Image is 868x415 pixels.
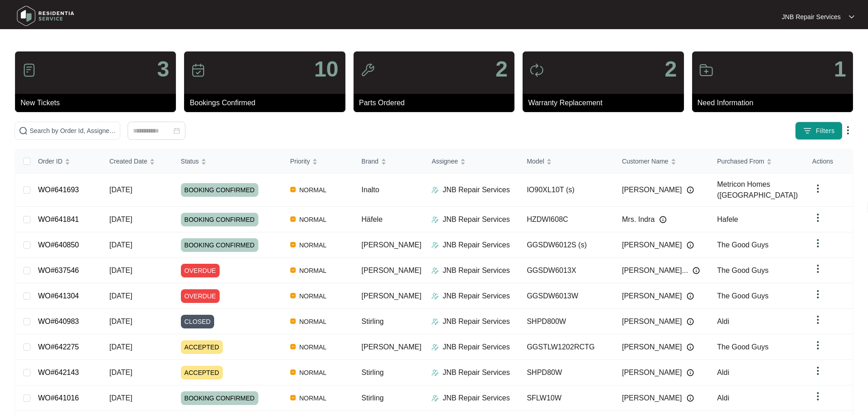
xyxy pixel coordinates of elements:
span: NORMAL [296,393,330,404]
img: icon [191,63,205,77]
span: The Good Guys [717,266,769,274]
button: filter iconFilters [795,122,842,140]
img: Assigner Icon [431,292,439,300]
span: NORMAL [296,291,330,302]
a: WO#641693 [38,186,79,194]
span: Purchased From [717,156,764,166]
img: Assigner Icon [431,369,439,376]
a: WO#640983 [38,318,79,325]
img: icon [699,63,714,77]
th: Created Date [102,149,174,174]
span: [PERSON_NAME] [622,240,682,251]
span: Stirling [361,318,384,325]
p: JNB Repair Services [442,214,510,225]
td: GGSDW6013X [519,258,615,283]
span: ACCEPTED [181,366,223,379]
img: Vercel Logo [290,395,296,400]
span: Stirling [361,394,384,402]
img: icon [360,63,375,77]
a: WO#642275 [38,343,79,351]
img: Vercel Logo [290,293,296,298]
span: [PERSON_NAME] [361,343,421,351]
span: Priority [290,156,310,166]
th: Model [519,149,615,174]
img: Assigner Icon [431,343,439,351]
p: Parts Ordered [359,97,514,108]
img: Assigner Icon [431,318,439,325]
img: icon [529,63,544,77]
p: JNB Repair Services [442,240,510,251]
img: filter icon [803,126,812,135]
img: dropdown arrow [812,263,823,274]
img: Vercel Logo [290,318,296,324]
span: ACCEPTED [181,340,223,354]
span: The Good Guys [717,292,769,300]
span: NORMAL [296,184,330,195]
span: [DATE] [109,186,132,194]
span: BOOKING CONFIRMED [181,183,258,197]
img: Vercel Logo [290,267,296,273]
span: OVERDUE [181,289,220,303]
span: Stirling [361,369,384,376]
img: residentia service logo [14,2,77,30]
img: Assigner Icon [431,241,439,249]
span: NORMAL [296,240,330,251]
span: OVERDUE [181,264,220,277]
span: [DATE] [109,369,132,376]
span: [DATE] [109,215,132,223]
a: WO#642143 [38,369,79,376]
img: Assigner Icon [431,395,439,402]
td: SHPD80W [519,360,615,385]
input: Search by Order Id, Assignee Name, Customer Name, Brand and Model [30,126,116,136]
td: IO90XL10T (s) [519,174,615,207]
span: Created Date [109,156,147,166]
span: The Good Guys [717,241,769,249]
img: dropdown arrow [849,15,854,19]
span: NORMAL [296,214,330,225]
span: [PERSON_NAME] [622,342,682,353]
img: dropdown arrow [812,314,823,325]
img: Info icon [659,216,667,223]
span: Status [181,156,199,166]
p: 2 [665,58,677,80]
span: [PERSON_NAME] [622,393,682,404]
img: Info icon [693,267,700,274]
img: Info icon [687,186,694,194]
span: Inalto [361,186,379,194]
img: Info icon [687,292,694,300]
span: [PERSON_NAME]... [622,265,688,276]
p: New Tickets [21,97,176,108]
p: Need Information [698,97,853,108]
span: Aldi [717,369,729,376]
span: [DATE] [109,241,132,249]
th: Assignee [424,149,519,174]
th: Actions [805,149,853,174]
img: icon [22,63,36,77]
img: Vercel Logo [290,187,296,192]
img: dropdown arrow [812,183,823,194]
th: Status [174,149,283,174]
img: dropdown arrow [812,289,823,300]
img: Info icon [687,369,694,376]
p: JNB Repair Services [442,342,510,353]
a: WO#637546 [38,266,79,274]
td: GGSDW6012S (s) [519,232,615,258]
img: Info icon [687,343,694,351]
span: [PERSON_NAME] [361,241,421,249]
p: JNB Repair Services [442,316,510,327]
img: Info icon [687,318,694,325]
p: 3 [157,58,169,80]
span: [PERSON_NAME] [361,292,421,300]
img: Info icon [687,241,694,249]
img: dropdown arrow [812,365,823,376]
span: Filters [816,126,835,136]
span: The Good Guys [717,343,769,351]
th: Purchased From [710,149,805,174]
img: dropdown arrow [812,238,823,249]
span: Order ID [38,156,62,166]
span: [PERSON_NAME] [622,316,682,327]
img: Vercel Logo [290,344,296,349]
span: [DATE] [109,343,132,351]
p: JNB Repair Services [442,184,510,195]
img: Assigner Icon [431,267,439,274]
